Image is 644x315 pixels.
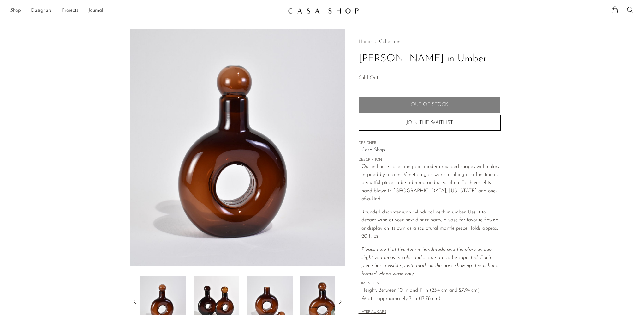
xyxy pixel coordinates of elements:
nav: Breadcrumbs [359,39,501,44]
span: Sold Out [359,75,378,80]
span: DESIGNER [359,140,501,146]
button: MATERIAL CARE [359,310,386,315]
img: Stella Decanter in Umber [130,29,345,266]
em: Please note that this item is handmade and therefore unique; slight variations in color and shape... [361,247,500,276]
nav: Desktop navigation [10,5,283,16]
span: Height: Between 10 in and 11 in (25.4 cm and 27.94 cm) [361,287,501,295]
button: JOIN THE WAITLIST [359,115,501,131]
h1: [PERSON_NAME] in Umber [359,51,501,67]
a: Designers [31,7,52,15]
span: Home [359,39,372,44]
span: DIMENSIONS [359,281,501,287]
span: Width: approximately 7 in (17.78 cm) [361,295,501,303]
p: Rounded decanter with cylindrical neck in umber. Use it to decant wine at your next dinner party,... [361,208,501,241]
a: Journal [88,7,103,15]
a: Casa Shop [361,146,501,154]
ul: NEW HEADER MENU [10,5,283,16]
a: Shop [10,7,21,15]
button: Add to cart [359,96,501,113]
a: Projects [62,7,78,15]
a: Collections [379,39,402,44]
p: Our in-house collection pairs modern rounded shapes with colors inspired by ancient Venetian glas... [361,163,501,203]
span: DESCRIPTION [359,157,501,163]
span: Out of stock [411,102,448,108]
